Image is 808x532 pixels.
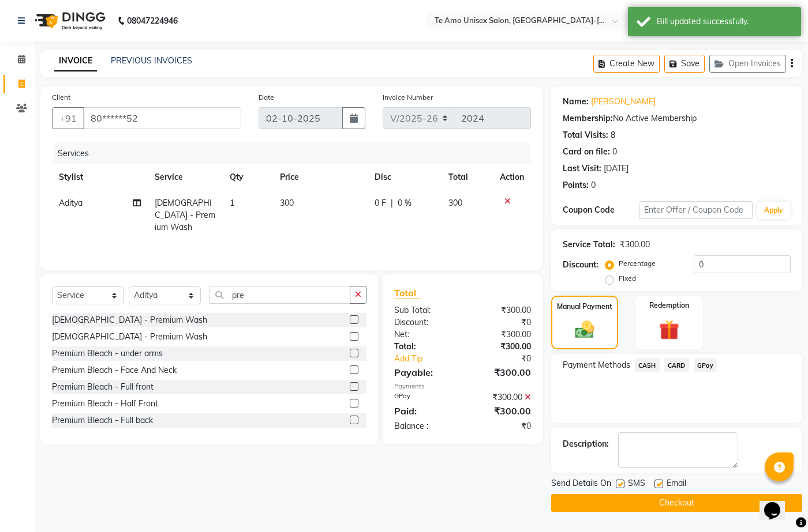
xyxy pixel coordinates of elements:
span: 0 F [375,197,386,209]
a: [PERSON_NAME] [591,96,656,108]
button: Apply [757,202,790,219]
div: ₹300.00 [462,329,540,341]
div: Services [53,143,540,164]
th: Total [442,164,493,190]
div: 0 [591,179,596,191]
img: _gift.svg [653,318,686,343]
div: ₹300.00 [462,391,540,403]
img: _cash.svg [569,319,600,341]
div: Payments [394,382,531,391]
span: Email [667,477,686,492]
span: GPay [694,359,717,372]
label: Percentage [619,258,656,269]
span: SMS [628,477,645,492]
span: 0 % [398,197,412,209]
div: Total: [386,341,463,353]
th: Price [273,164,368,190]
span: 300 [280,198,294,208]
label: Redemption [649,300,689,311]
div: Net: [386,329,463,341]
span: 1 [230,198,234,208]
span: Aditya [59,198,83,208]
div: [DATE] [604,163,629,175]
div: No Active Membership [563,112,791,124]
button: +91 [52,107,84,129]
div: Premium Bleach - Full front [52,381,154,393]
label: Client [52,92,70,103]
button: Create New [593,55,660,73]
div: Last Visit: [563,163,601,175]
div: [DEMOGRAPHIC_DATA] - Premium Wash [52,331,207,343]
iframe: chat widget [760,486,796,520]
div: Premium Bleach - Full back [52,414,153,427]
th: Service [148,164,223,190]
button: Save [664,55,705,73]
span: [DEMOGRAPHIC_DATA] - Premium Wash [155,198,215,232]
div: Premium Bleach - Half Front [52,398,158,410]
div: ₹300.00 [462,365,540,379]
div: Bill updated successfully. [657,16,792,28]
div: ₹300.00 [462,404,540,418]
th: Stylist [52,164,148,190]
div: ₹300.00 [620,239,650,251]
label: Manual Payment [557,301,612,312]
div: Service Total: [563,239,615,251]
div: GPay [386,391,463,403]
span: Payment Methods [563,359,630,371]
span: CARD [664,359,689,372]
div: Coupon Code [563,204,639,216]
span: CASH [635,359,660,372]
div: ₹0 [462,316,540,329]
div: Card on file: [563,146,610,158]
div: [DEMOGRAPHIC_DATA] - Premium Wash [52,314,207,326]
div: ₹0 [476,353,540,365]
div: Sub Total: [386,304,463,316]
th: Disc [368,164,442,190]
div: Premium Bleach - under arms [52,348,163,360]
span: Total [394,287,421,299]
input: Search by Name/Mobile/Email/Code [83,107,241,129]
img: logo [29,5,109,37]
div: 8 [611,129,615,141]
div: Balance : [386,420,463,432]
div: Total Visits: [563,129,608,141]
div: 0 [612,146,617,158]
th: Qty [223,164,273,190]
div: ₹0 [462,420,540,432]
div: Name: [563,96,589,108]
span: 300 [448,198,462,208]
div: Payable: [386,365,463,379]
div: Discount: [386,316,463,329]
label: Fixed [619,273,636,284]
div: Premium Bleach - Face And Neck [52,364,177,376]
label: Date [259,92,274,103]
div: ₹300.00 [462,341,540,353]
div: Points: [563,179,589,191]
button: Open Invoices [709,55,786,73]
a: PREVIOUS INVOICES [111,55,192,66]
input: Enter Offer / Coupon Code [639,201,753,219]
label: Invoice Number [383,92,433,103]
a: Add Tip [386,353,476,365]
button: Checkout [551,494,802,512]
a: INVOICE [54,51,97,71]
b: 08047224946 [127,5,178,37]
div: Paid: [386,404,463,418]
div: Membership: [563,112,613,124]
div: ₹300.00 [462,304,540,316]
input: Search or Scan [210,286,350,304]
th: Action [493,164,531,190]
div: Discount: [563,259,598,271]
span: Send Details On [551,477,611,492]
span: | [391,197,393,209]
div: Description: [563,438,609,450]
